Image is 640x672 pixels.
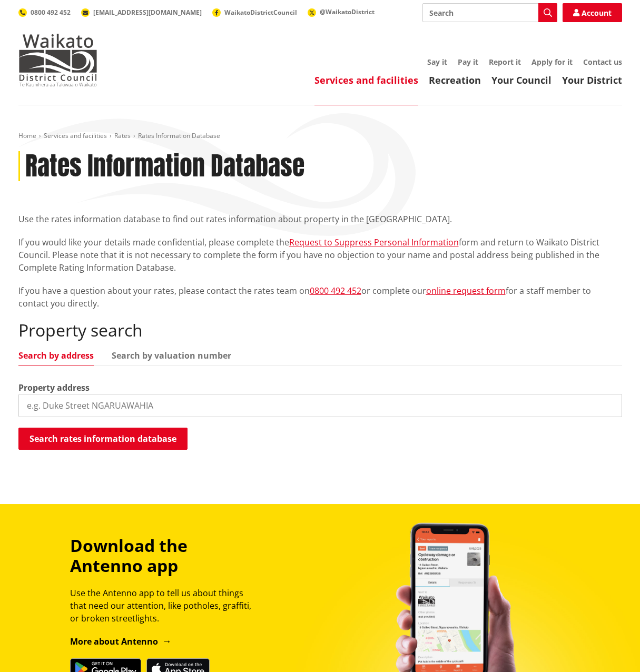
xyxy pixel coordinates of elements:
a: WaikatoDistrictCouncil [212,8,297,17]
a: Your Council [491,74,552,86]
span: Rates Information Database [138,131,220,140]
h1: Rates Information Database [25,151,304,182]
a: @WaikatoDistrict [308,7,375,16]
span: 0800 492 452 [31,8,71,17]
h2: Property search [18,320,622,340]
label: Property address [18,381,90,394]
a: 0800 492 452 [310,285,361,297]
a: More about Antenno [70,636,172,647]
p: Use the Antenno app to tell us about things that need our attention, like potholes, graffiti, or ... [70,587,261,625]
a: Account [563,3,622,22]
a: Services and facilities [44,131,107,140]
a: Rates [114,131,131,140]
a: 0800 492 452 [18,8,71,17]
p: If you would like your details made confidential, please complete the form and return to Waikato ... [18,236,622,274]
span: @WaikatoDistrict [320,7,375,16]
a: Report it [489,57,521,67]
a: Search by address [18,351,94,360]
p: If you have a question about your rates, please contact the rates team on or complete our for a s... [18,284,622,310]
nav: breadcrumb [18,132,622,141]
a: Say it [427,57,447,67]
a: Apply for it [531,57,573,67]
a: Request to Suppress Personal Information [289,236,459,248]
a: Services and facilities [314,74,418,86]
h3: Download the Antenno app [70,536,261,576]
a: Pay it [458,57,478,67]
a: Contact us [583,57,622,67]
input: Search input [422,3,557,22]
p: Use the rates information database to find out rates information about property in the [GEOGRAPHI... [18,213,622,225]
input: e.g. Duke Street NGARUAWAHIA [18,394,622,417]
button: Search rates information database [18,428,188,450]
span: WaikatoDistrictCouncil [224,8,297,17]
span: [EMAIL_ADDRESS][DOMAIN_NAME] [93,8,202,17]
a: Your District [562,74,622,86]
a: Search by valuation number [112,351,231,360]
a: online request form [426,285,506,297]
a: Recreation [429,74,481,86]
a: [EMAIL_ADDRESS][DOMAIN_NAME] [81,8,202,17]
a: Home [18,131,36,140]
img: Waikato District Council - Te Kaunihera aa Takiwaa o Waikato [18,34,97,86]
